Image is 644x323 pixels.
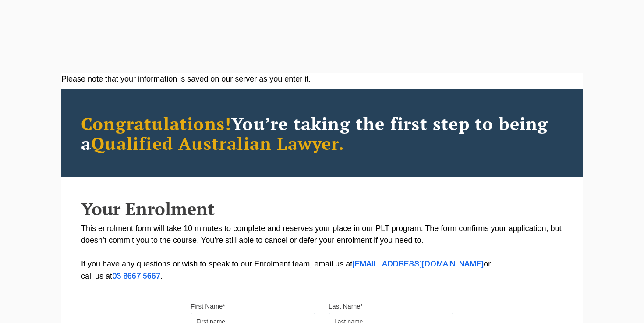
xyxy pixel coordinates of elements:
[81,112,231,135] span: Congratulations!
[352,261,484,268] a: [EMAIL_ADDRESS][DOMAIN_NAME]
[81,199,563,218] h2: Your Enrolment
[329,302,363,311] label: Last Name*
[81,114,563,153] h2: You’re taking the first step to being a
[191,302,225,311] label: First Name*
[61,73,583,85] div: Please note that your information is saved on our server as you enter it.
[81,223,563,283] p: This enrolment form will take 10 minutes to complete and reserves your place in our PLT program. ...
[91,131,344,155] span: Qualified Australian Lawyer.
[112,273,160,280] a: 03 8667 5667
